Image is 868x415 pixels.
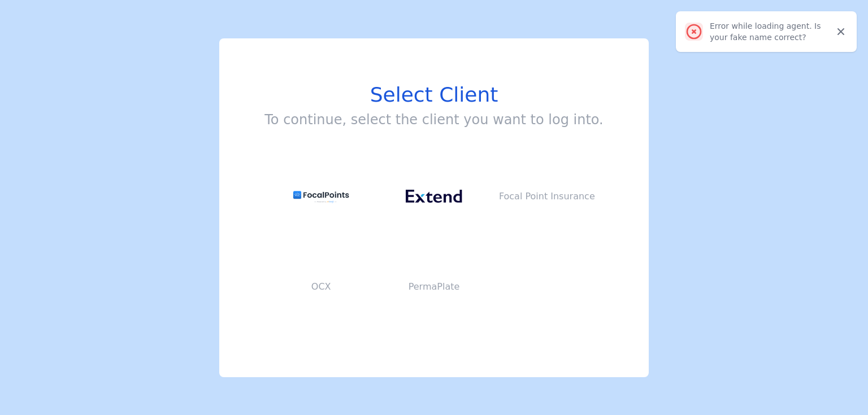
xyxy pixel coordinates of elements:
[832,23,850,41] button: Close
[377,280,491,294] p: PermaPlate
[710,20,832,43] div: Error while loading agent. Is your fake name correct?
[491,151,604,242] button: Focal Point Insurance
[491,190,604,203] p: Focal Point Insurance
[264,242,377,332] button: OCX
[377,242,491,332] button: PermaPlate
[264,84,603,106] h1: Select Client
[264,111,603,129] h3: To continue, select the client you want to log into.
[264,280,377,294] p: OCX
